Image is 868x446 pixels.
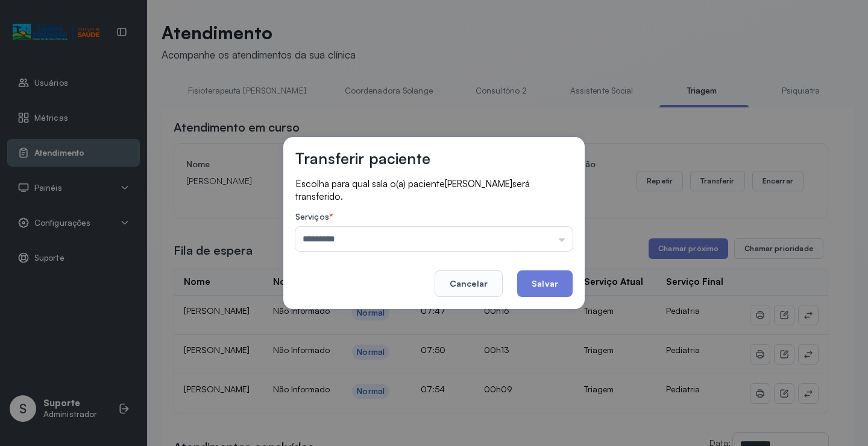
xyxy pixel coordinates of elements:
span: [PERSON_NAME] [445,178,512,190]
p: Escolha para qual sala o(a) paciente será transferido. [295,177,573,202]
button: Salvar [517,270,573,297]
button: Cancelar [435,270,503,297]
h3: Transferir paciente [295,149,430,168]
span: Serviços [295,211,329,221]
